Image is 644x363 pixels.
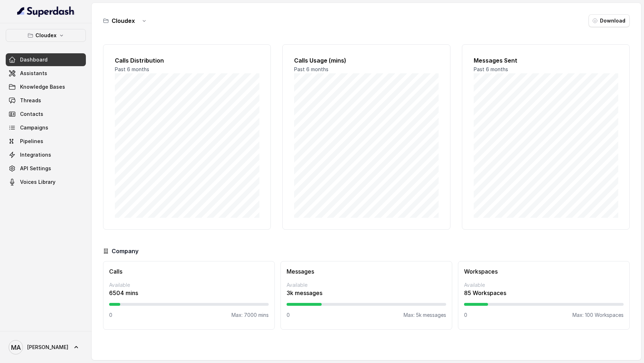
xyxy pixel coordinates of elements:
a: Pipelines [6,135,86,148]
p: Max: 5k messages [404,312,446,319]
p: Available [287,281,446,289]
text: MA [11,344,21,351]
a: Contacts [6,108,86,121]
a: Knowledge Bases [6,80,86,93]
p: Available [109,281,269,289]
h3: Calls [109,267,269,276]
h2: Calls Usage (mins) [294,56,438,65]
h3: Messages [287,267,446,276]
h3: Workspaces [464,267,624,276]
h2: Messages Sent [474,56,618,65]
a: Campaigns [6,121,86,134]
span: Contacts [20,111,43,118]
span: Assistants [20,70,47,77]
img: light.svg [17,6,75,17]
h3: Company [112,247,138,255]
span: Integrations [20,151,51,158]
span: Past 6 months [115,66,149,72]
span: Campaigns [20,124,48,131]
p: 6504 mins [109,289,269,297]
a: Threads [6,94,86,107]
p: 3k messages [287,289,446,297]
span: Past 6 months [474,66,508,72]
span: Past 6 months [294,66,328,72]
a: API Settings [6,162,86,175]
span: Knowledge Bases [20,83,65,90]
p: 0 [109,312,112,319]
a: [PERSON_NAME] [6,337,86,357]
a: Integrations [6,148,86,161]
a: Assistants [6,67,86,80]
button: Cloudex [6,29,86,42]
a: Voices Library [6,176,86,188]
p: Cloudex [35,31,57,40]
p: Max: 100 Workspaces [572,312,624,319]
span: Voices Library [20,178,55,186]
p: 0 [287,312,290,319]
button: Download [589,14,630,27]
span: Dashboard [20,56,48,63]
span: [PERSON_NAME] [27,344,68,351]
h3: Cloudex [112,16,135,25]
a: Dashboard [6,53,86,66]
h2: Calls Distribution [115,56,259,65]
p: 0 [464,312,467,319]
span: Pipelines [20,138,43,145]
span: API Settings [20,165,51,172]
p: Max: 7000 mins [231,312,269,319]
p: 85 Workspaces [464,289,624,297]
span: Threads [20,97,41,104]
p: Available [464,281,624,289]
